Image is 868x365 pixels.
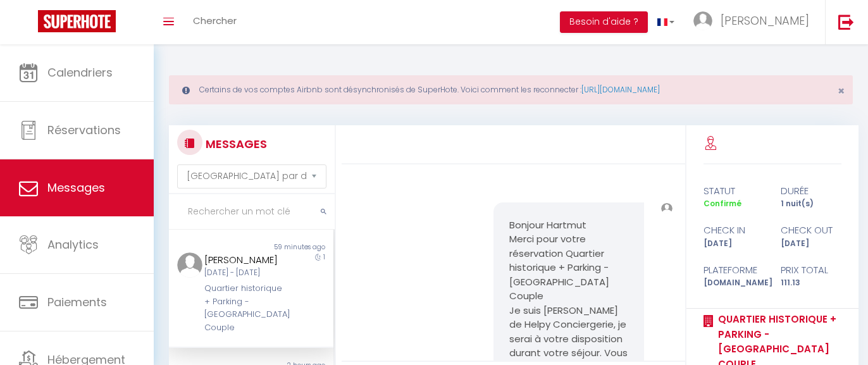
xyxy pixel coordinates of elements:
[202,130,267,158] h3: MESSAGES
[47,65,113,80] span: Calendriers
[323,252,325,262] span: 1
[177,252,202,278] img: ...
[509,218,628,233] p: Bonjour Hartmut
[695,223,772,238] div: check in
[772,183,850,199] div: durée
[838,83,845,99] span: ×
[772,263,850,278] div: Prix total
[509,232,628,304] p: Merci pour votre réservation Quartier historique + Parking - [GEOGRAPHIC_DATA] Couple
[695,263,772,278] div: Plateforme
[47,237,99,252] span: Analytics
[204,252,283,268] div: [PERSON_NAME]
[772,223,850,238] div: check out
[169,194,335,230] input: Rechercher un mot clé
[193,14,237,27] span: Chercher
[661,203,673,214] img: ...
[838,14,854,30] img: logout
[693,11,712,30] img: ...
[772,238,850,250] div: [DATE]
[204,282,283,334] div: Quartier historique + Parking - [GEOGRAPHIC_DATA] Couple
[169,75,853,104] div: Certains de vos comptes Airbnb sont désynchronisés de SuperHote. Voici comment les reconnecter :
[560,11,648,33] button: Besoin d'aide ?
[721,13,809,28] span: [PERSON_NAME]
[695,277,772,289] div: [DOMAIN_NAME]
[251,242,333,252] div: 59 minutes ago
[704,198,741,209] span: Confirmé
[772,198,850,210] div: 1 nuit(s)
[695,183,772,199] div: statut
[581,84,660,95] a: [URL][DOMAIN_NAME]
[38,10,116,32] img: Super Booking
[695,238,772,250] div: [DATE]
[204,267,283,279] div: [DATE] - [DATE]
[47,122,121,138] span: Réservations
[47,294,107,310] span: Paiements
[838,85,845,97] button: Close
[47,180,105,195] span: Messages
[772,277,850,289] div: 111.13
